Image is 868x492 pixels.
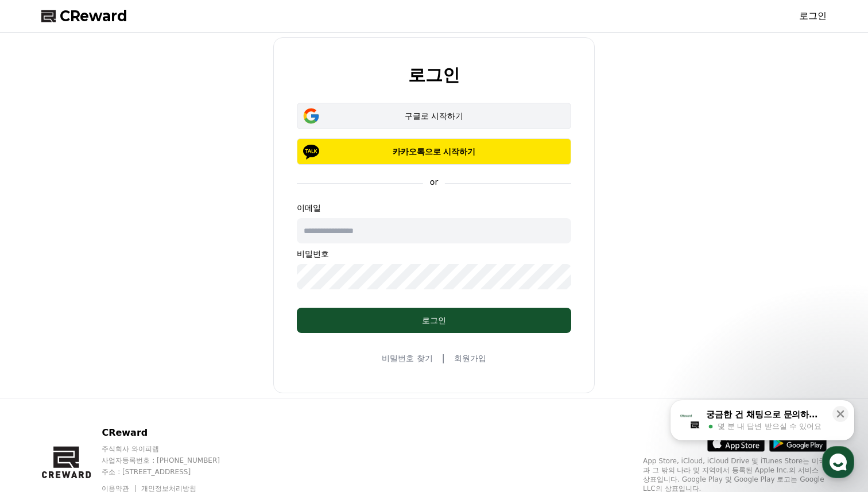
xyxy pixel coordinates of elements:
[297,202,571,214] p: 이메일
[36,381,43,390] span: 홈
[41,7,127,25] a: CReward
[297,308,571,333] button: 로그인
[297,248,571,259] p: 비밀번호
[102,456,242,465] p: 사업자등록번호 : [PHONE_NUMBER]
[102,426,242,440] p: CReward
[382,352,432,364] a: 비밀번호 찾기
[313,146,555,157] p: 카카오톡으로 시작하기
[102,467,242,476] p: 주소 : [STREET_ADDRESS]
[408,65,460,84] h2: 로그인
[3,364,76,393] a: 홈
[148,364,220,393] a: 설정
[297,138,571,165] button: 카카오톡으로 시작하기
[76,364,148,393] a: 대화
[102,444,242,454] p: 주식회사 와이피랩
[320,315,548,326] div: 로그인
[105,382,119,391] span: 대화
[454,352,486,364] a: 회원가입
[177,381,191,390] span: 설정
[297,103,571,129] button: 구글로 시작하기
[313,110,555,122] div: 구글로 시작하기
[442,351,445,365] span: |
[60,7,127,25] span: CReward
[799,9,827,23] a: 로그인
[423,176,445,188] p: or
